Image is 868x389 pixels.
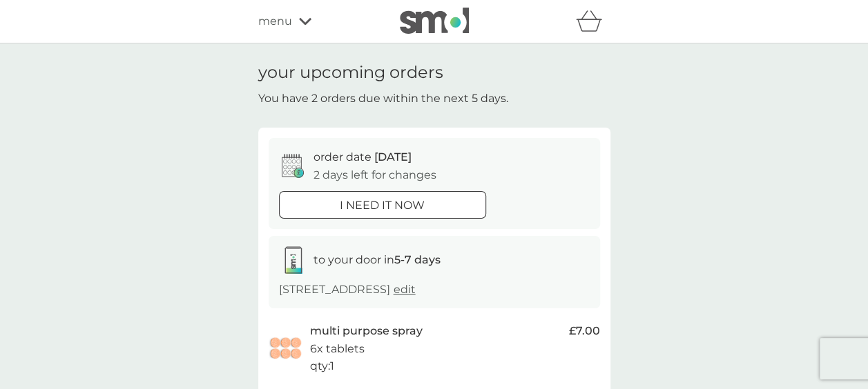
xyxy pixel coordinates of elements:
div: basket [576,8,610,35]
span: £7.00 [569,322,600,340]
p: [STREET_ADDRESS] [279,281,416,299]
p: You have 2 orders due within the next 5 days. [258,90,508,108]
p: 2 days left for changes [314,166,436,184]
p: order date [314,148,412,166]
span: to your door in [314,253,441,266]
p: i need it now [340,197,425,215]
strong: 5-7 days [394,253,441,266]
h1: your upcoming orders [258,63,443,83]
p: 6x tablets [310,340,365,358]
p: qty : 1 [310,357,334,375]
img: smol [400,8,469,34]
span: [DATE] [374,150,412,163]
button: i need it now [279,191,486,219]
p: multi purpose spray [310,322,423,340]
a: edit [394,283,416,296]
span: menu [258,12,292,30]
